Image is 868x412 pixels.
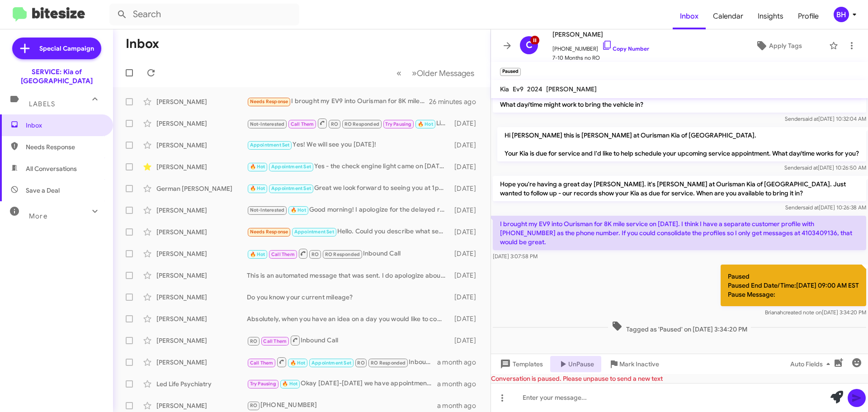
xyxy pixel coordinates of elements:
[250,251,265,257] span: 🔥 Hot
[765,309,866,316] span: Brianah [DATE] 3:34:20 PM
[156,358,247,367] div: [PERSON_NAME]
[247,293,450,302] div: Do you know your current mileage?
[493,216,866,250] p: I brought my EV9 into Ourisman for 8K mile service on [DATE]. I think I have a separate customer ...
[247,356,437,368] div: Inbound Call
[250,142,290,148] span: Appointment Set
[450,184,483,193] div: [DATE]
[247,271,450,280] div: This is an automated message that was sent. I do apologize about that! We will look forward to sc...
[552,40,649,53] span: [PHONE_NUMBER]
[109,4,299,25] input: Search
[271,164,311,170] span: Appointment Set
[750,3,791,29] a: Insights
[291,207,306,213] span: 🔥 Hot
[619,356,659,372] span: Mark Inactive
[450,293,483,302] div: [DATE]
[156,379,247,388] div: Led Life Psychiatry
[247,227,450,237] div: Hello. Could you describe what service I am due for?
[826,7,858,22] button: BH
[732,38,825,54] button: Apply Tags
[271,185,311,191] span: Appointment Set
[294,229,334,235] span: Appointment Set
[498,356,543,372] span: Templates
[250,207,285,213] span: Not-Interested
[26,164,77,173] span: All Conversations
[500,85,509,93] span: Kia
[437,379,483,388] div: a month ago
[250,338,257,344] span: RO
[513,85,524,93] span: Ev9
[26,186,60,195] span: Save a Deal
[282,381,297,387] span: 🔥 Hot
[450,271,483,280] div: [DATE]
[271,251,295,257] span: Call Them
[344,121,379,127] span: RO Responded
[791,3,826,29] span: Profile
[526,38,533,52] span: C
[250,99,288,104] span: Needs Response
[156,314,247,323] div: [PERSON_NAME]
[546,85,597,93] span: [PERSON_NAME]
[608,321,751,334] span: Tagged as 'Paused' on [DATE] 3:34:20 PM
[250,403,257,408] span: RO
[156,141,247,150] div: [PERSON_NAME]
[673,3,706,29] span: Inbox
[247,140,450,150] div: Yes! We will see you [DATE]!
[500,68,521,76] small: Paused
[412,67,417,79] span: »
[250,229,288,235] span: Needs Response
[450,227,483,237] div: [DATE]
[29,212,47,220] span: More
[450,314,483,323] div: [DATE]
[247,248,450,259] div: Inbound Call
[156,97,247,106] div: [PERSON_NAME]
[250,185,265,191] span: 🔥 Hot
[450,249,483,258] div: [DATE]
[790,356,834,372] span: Auto Fields
[706,3,750,29] a: Calendar
[331,121,338,127] span: RO
[311,251,319,257] span: RO
[247,96,429,107] div: I brought my EV9 into Ourisman for 8K mile service on [DATE]. I think I have a separate customer ...
[450,206,483,215] div: [DATE]
[26,121,103,130] span: Inbox
[247,118,450,129] div: Liked “Oh no! We hope everything is okay! When you are ready to re-schedule please let us know! T...
[290,360,306,366] span: 🔥 Hot
[493,253,538,260] span: [DATE] 3:07:58 PM
[550,356,601,372] button: UnPause
[396,67,401,79] span: «
[247,205,450,215] div: Good morning! I apologize for the delayed response. Were you able to get in for service or do you...
[602,45,649,52] a: Copy Number
[802,164,818,171] span: said at
[156,401,247,410] div: [PERSON_NAME]
[156,227,247,237] div: [PERSON_NAME]
[385,121,411,127] span: Try Pausing
[250,360,274,366] span: Call Them
[391,64,407,82] button: Previous
[491,374,868,383] div: Conversation is paused. Please unpause to send a new text
[311,360,351,366] span: Appointment Set
[601,356,666,372] button: Mark Inactive
[721,265,866,306] p: Paused Paused End Date/Time:[DATE] 09:00 AM EST Pause Message:
[156,293,247,302] div: [PERSON_NAME]
[450,336,483,345] div: [DATE]
[29,100,55,108] span: Labels
[491,356,550,372] button: Templates
[783,309,822,316] span: created note on
[429,97,483,106] div: 26 minutes ago
[325,251,360,257] span: RO Responded
[784,164,866,171] span: Sender [DATE] 10:26:50 AM
[783,356,841,372] button: Auto Fields
[552,53,649,62] span: 7-10 Months no RO
[156,119,247,128] div: [PERSON_NAME]
[834,7,849,22] div: BH
[247,379,437,389] div: Okay [DATE]-[DATE] we have appointments from 8am-3pm
[250,381,276,387] span: Try Pausing
[803,204,819,211] span: said at
[247,400,437,411] div: [PHONE_NUMBER]
[291,121,314,127] span: Call Them
[769,38,802,54] span: Apply Tags
[437,401,483,410] div: a month ago
[26,142,103,152] span: Needs Response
